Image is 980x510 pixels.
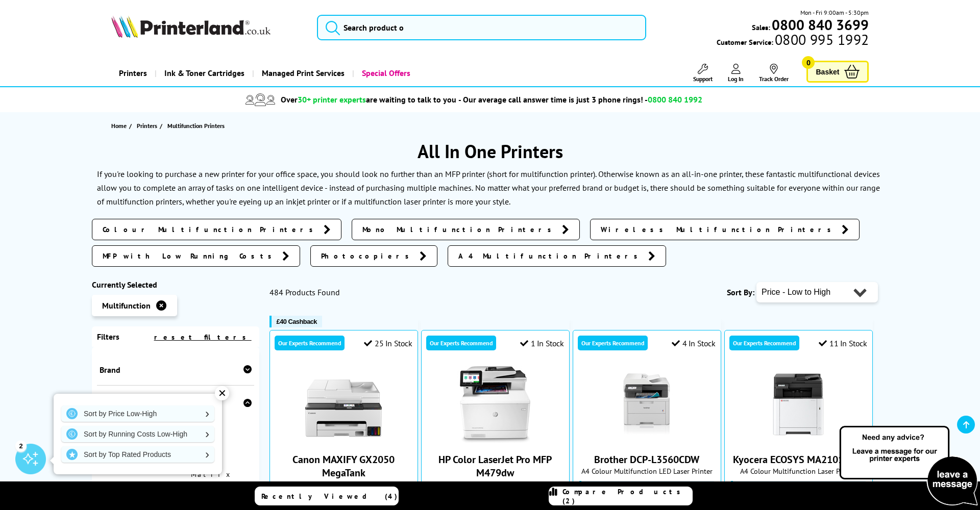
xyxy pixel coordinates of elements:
span: Wireless Multifunction Printers [601,224,837,235]
span: A4 Colour Multifunction Laser Printer [427,479,564,489]
span: Log In [728,75,744,83]
div: 4 In Stock [672,338,716,348]
a: Kyocera ECOSYS MA2101cwfx [733,453,864,466]
span: MFP with Low Running Costs [103,251,277,261]
b: 0800 840 3699 [772,15,869,34]
p: If you're looking to purchase a new printer for your office space, you should look no further tha... [97,169,880,193]
a: Sort by Price Low-High [61,405,214,422]
div: Currently Selected [92,279,259,290]
span: Support [693,75,713,83]
div: Category [100,398,252,409]
span: Filters [97,331,119,342]
span: Sort By: [727,287,754,297]
a: Basket 0 [806,61,869,83]
a: Support [693,64,713,83]
a: Photocopiers [310,245,437,267]
span: Over are waiting to talk to you [281,94,456,105]
span: 0800 840 1992 [648,94,702,105]
img: HP Color LaserJet Pro MFP M479dw [457,366,533,443]
a: Sort by Running Costs Low-High [61,426,214,442]
a: Ink & Toner Cartridges [155,60,252,86]
div: 2 [15,440,27,451]
div: Our Experts Recommend [729,336,799,350]
a: MFP with Low Running Costs [92,245,300,267]
span: 30+ printer experts [298,94,366,105]
span: A4 Colour Multifunction Laser Printer [730,466,867,476]
img: Kyocera ECOSYS MA2101cwfx [760,366,837,443]
span: Compare Products (2) [562,487,692,505]
div: Our Experts Recommend [578,336,648,350]
span: Ink & Toner Cartridges [164,60,244,86]
a: Sort by Top Rated Products [61,446,214,463]
a: Track Order [759,64,789,83]
a: Printers [137,120,160,131]
span: A4 Colour Multifunction LED Laser Printer [578,466,716,476]
span: Mono Multifunction Printers [362,224,557,235]
span: Customer Service: [717,35,869,47]
h1: All In One Printers [92,139,888,163]
span: A4 Multifunction Printers [458,251,643,261]
a: Home [111,120,129,131]
img: Open Live Chat window [837,424,980,508]
div: 1 In Stock [520,338,564,348]
img: Canon MAXIFY GX2050 MegaTank [305,366,382,443]
a: reset filters [154,333,252,342]
a: Printerland Logo [111,15,304,40]
div: 11 In Stock [819,338,867,348]
a: HP Color LaserJet Pro MFP M479dw [438,453,552,479]
span: A4 Colour Multifunction Inkjet Printer [275,479,412,489]
a: Special Offers [352,60,418,86]
span: Sales: [752,22,770,32]
img: Printerland Logo [111,15,271,38]
a: Wireless Multifunction Printers [590,219,860,240]
div: Our Experts Recommend [275,336,345,350]
span: - Our average call answer time is just 3 phone rings! - [458,94,702,105]
span: Multifunction Printers [167,122,225,130]
span: 0 [802,56,815,69]
img: Brother DCP-L3560CDW [608,366,685,443]
a: Compare Products (2) [549,487,693,505]
a: A4 Multifunction Printers [448,245,666,267]
div: 25 In Stock [364,338,412,348]
span: Multifunction [102,300,151,311]
span: Mon - Fri 9:00am - 5:30pm [800,8,869,17]
span: Photocopiers [321,251,414,261]
div: ✕ [215,386,229,400]
a: Colour Multifunction Printers [92,219,341,240]
a: Printers [111,60,155,86]
span: Printers [137,120,157,131]
a: Log In [728,64,744,83]
a: Canon MAXIFY GX2050 MegaTank [292,453,395,479]
span: £40 Cashback [277,318,317,325]
span: Basket [816,65,839,79]
div: Brand [100,365,252,375]
a: Kyocera ECOSYS MA2101cwfx [760,435,837,445]
input: Search product o [317,15,646,40]
a: Managed Print Services [252,60,352,86]
a: Recently Viewed (4) [255,487,399,505]
a: 0800 840 3699 [770,20,869,30]
a: Canon MAXIFY GX2050 MegaTank [305,435,382,445]
span: 0800 995 1992 [773,35,869,44]
a: Brother DCP-L3560CDW [608,435,685,445]
a: HP Color LaserJet Pro MFP M479dw [457,435,533,445]
span: Recently Viewed (4) [261,492,398,501]
span: Colour Multifunction Printers [103,224,318,235]
button: £40 Cashback [269,316,322,327]
div: Our Experts Recommend [426,336,496,350]
span: 484 Products Found [269,287,340,297]
a: Mono Multifunction Printers [352,219,580,240]
p: No matter what your preferred brand or budget is, there should be something suitable for everyone... [97,183,880,207]
a: Brother DCP-L3560CDW [594,453,699,466]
